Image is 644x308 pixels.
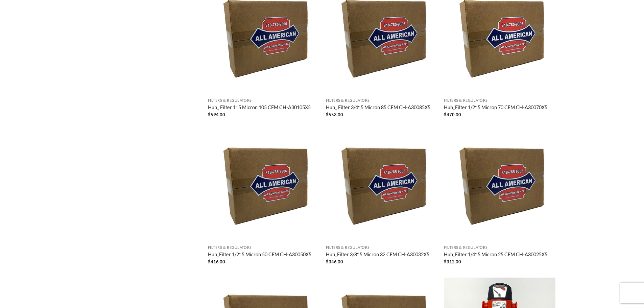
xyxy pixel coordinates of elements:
[444,112,461,117] bdi: 470.00
[326,252,429,259] a: Hub_Filter 3/8″ 5 Micron 32 CFM CH-A30032X5
[208,104,311,112] a: Hub_ Filter 1″ 5 Micron 105 CFM CH-A30105X5
[326,245,437,250] p: Filters & Regulators
[326,259,329,264] span: $
[326,98,437,103] p: Filters & Regulators
[208,112,211,117] span: $
[208,112,225,117] bdi: 594.00
[444,259,447,264] span: $
[444,245,555,250] p: Filters & Regulators
[444,131,555,242] img: Placeholder
[208,259,225,264] bdi: 416.00
[326,131,437,242] img: Placeholder
[326,112,329,117] span: $
[208,98,319,103] p: Filters & Regulators
[444,104,547,112] a: Hub_Filter 1/2″ 5 Micron 70 CFM CH-A30070X5
[208,245,319,250] p: Filters & Regulators
[208,131,319,242] img: Placeholder
[208,252,311,259] a: Hub_Filter 1/2″ 5 Micron 50 CFM CH-A30050X5
[444,112,447,117] span: $
[444,98,555,103] p: Filters & Regulators
[326,112,343,117] bdi: 553.00
[444,259,461,264] bdi: 312.00
[208,259,211,264] span: $
[326,104,430,112] a: Hub_ Filter 3/4″ 5 Micron 85 CFM CH-A30085X5
[326,259,343,264] bdi: 346.00
[444,252,547,259] a: Hub_Filter 1/4″ 5 Micron 25 CFM CH-A30025X5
